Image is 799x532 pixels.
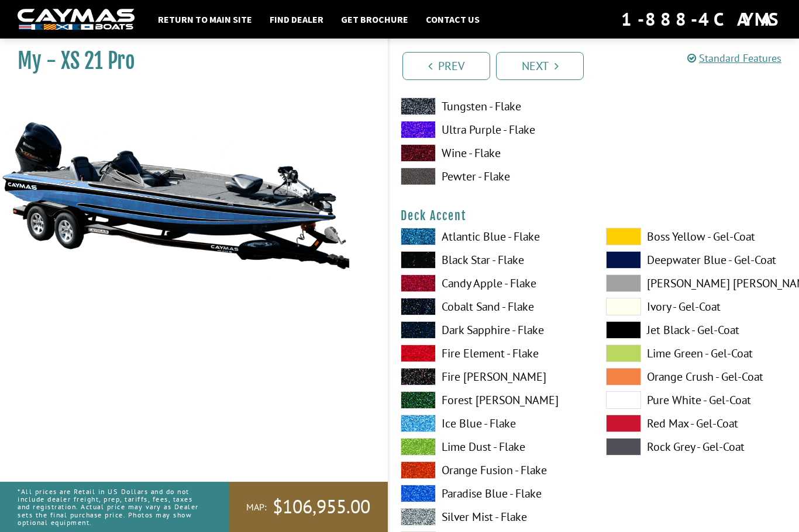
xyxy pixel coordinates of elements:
label: Paradise Blue - Flake [401,485,583,502]
label: Orange Fusion - Flake [401,461,583,479]
h1: My - XS 21 Pro [18,48,359,74]
label: Red Max - Gel-Coat [606,415,788,432]
a: Contact Us [420,12,485,27]
a: Next [496,52,584,80]
label: Ice Blue - Flake [401,415,583,432]
label: Forest [PERSON_NAME] [401,391,583,409]
label: Boss Yellow - Gel-Coat [606,228,788,245]
label: Deepwater Blue - Gel-Coat [606,251,788,269]
a: Standard Features [687,51,781,65]
a: Return to main site [152,12,258,27]
p: *All prices are Retail in US Dollars and do not include dealer freight, prep, tariffs, fees, taxe... [18,482,202,532]
label: Fire [PERSON_NAME] [401,368,583,385]
label: Jet Black - Gel-Coat [606,321,788,339]
label: Black Star - Flake [401,251,583,269]
label: Rock Grey - Gel-Coat [606,438,788,455]
h4: Deck Accent [401,208,787,223]
a: Get Brochure [335,12,414,27]
label: Pewter - Flake [401,168,583,185]
span: $106,955.00 [273,495,370,519]
label: Dark Sapphire - Flake [401,321,583,339]
label: [PERSON_NAME] [PERSON_NAME] - Gel-Coat [606,274,788,292]
label: Pure White - Gel-Coat [606,391,788,409]
label: Ivory - Gel-Coat [606,298,788,315]
span: MAP: [246,501,267,513]
label: Fire Element - Flake [401,345,583,362]
a: Find Dealer [264,12,329,27]
label: Silver Mist - Flake [401,508,583,526]
label: Orange Crush - Gel-Coat [606,368,788,385]
label: Tungsten - Flake [401,98,583,115]
label: Wine - Flake [401,144,583,162]
img: white-logo-c9c8dbefe5ff5ceceb0f0178aa75bf4bb51f6bca0971e226c86eb53dfe498488.png [18,9,135,30]
label: Lime Green - Gel-Coat [606,345,788,362]
a: MAP:$106,955.00 [229,482,388,532]
a: Prev [402,52,490,80]
ul: Pagination [399,50,799,80]
div: 1-888-4CAYMAS [621,6,781,32]
label: Cobalt Sand - Flake [401,298,583,315]
label: Lime Dust - Flake [401,438,583,455]
label: Atlantic Blue - Flake [401,228,583,245]
label: Ultra Purple - Flake [401,121,583,138]
label: Candy Apple - Flake [401,274,583,292]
